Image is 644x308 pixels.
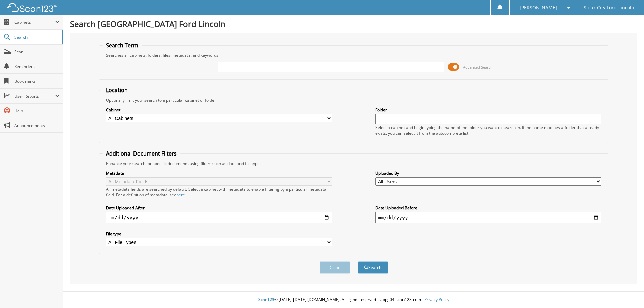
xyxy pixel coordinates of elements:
[375,170,601,176] label: Uploaded By
[375,205,601,211] label: Date Uploaded Before
[106,231,332,237] label: File type
[14,93,55,99] span: User Reports
[14,34,59,40] span: Search
[70,18,637,29] h1: Search [GEOGRAPHIC_DATA] Ford Lincoln
[358,261,388,274] button: Search
[520,6,557,10] span: [PERSON_NAME]
[103,150,180,157] legend: Additional Document Filters
[106,205,332,211] label: Date Uploaded After
[424,297,449,302] a: Privacy Policy
[584,6,634,10] span: Sioux City Ford Lincoln
[320,261,350,274] button: Clear
[14,64,60,69] span: Reminders
[103,42,142,49] legend: Search Term
[14,49,60,55] span: Scan
[14,78,60,84] span: Bookmarks
[14,19,55,25] span: Cabinets
[7,3,57,12] img: scan123-logo-white.svg
[63,292,644,308] div: © [DATE]-[DATE] [DOMAIN_NAME]. All rights reserved | appg04-scan123-com |
[14,123,60,128] span: Announcements
[106,107,332,113] label: Cabinet
[106,170,332,176] label: Metadata
[463,65,493,70] span: Advanced Search
[375,212,601,223] input: end
[258,297,274,302] span: Scan123
[375,107,601,113] label: Folder
[103,97,605,103] div: Optionally limit your search to a particular cabinet or folder
[176,192,185,198] a: here
[106,212,332,223] input: start
[375,125,601,136] div: Select a cabinet and begin typing the name of the folder you want to search in. If the name match...
[103,161,605,166] div: Enhance your search for specific documents using filters such as date and file type.
[14,108,60,114] span: Help
[103,86,131,94] legend: Location
[103,52,605,58] div: Searches all cabinets, folders, files, metadata, and keywords
[106,186,332,198] div: All metadata fields are searched by default. Select a cabinet with metadata to enable filtering b...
